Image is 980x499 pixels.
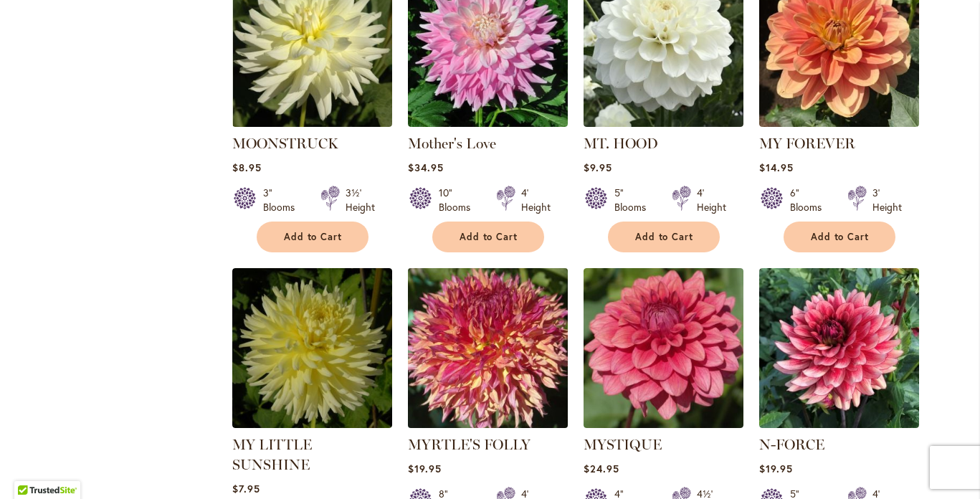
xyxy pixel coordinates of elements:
[614,186,655,214] div: 5" Blooms
[232,135,338,152] a: MOONSTRUCK
[408,417,568,431] a: MYRTLE'S FOLLY
[759,135,855,152] a: MY FOREVER
[263,186,303,214] div: 3" Blooms
[232,116,392,130] a: MOONSTRUCK
[759,268,919,428] img: N-FORCE
[232,436,312,473] a: MY LITTLE SUNSHINE
[432,222,544,252] button: Add to Cart
[404,265,571,432] img: MYRTLE'S FOLLY
[697,186,726,214] div: 4' Height
[790,186,830,214] div: 6" Blooms
[759,462,793,475] span: $19.95
[584,436,662,453] a: MYSTIQUE
[759,417,919,431] a: N-FORCE
[635,231,694,243] span: Add to Cart
[584,135,658,152] a: MT. HOOD
[232,161,262,174] span: $8.95
[232,482,260,495] span: $7.95
[784,222,895,252] button: Add to Cart
[439,186,479,214] div: 10" Blooms
[11,448,51,488] iframe: Launch Accessibility Center
[284,231,343,243] span: Add to Cart
[759,116,919,130] a: MY FOREVER
[584,268,743,428] img: MYSTIQUE
[584,116,743,130] a: MT. HOOD
[408,161,444,174] span: $34.95
[584,417,743,431] a: MYSTIQUE
[460,231,518,243] span: Add to Cart
[408,135,496,152] a: Mother's Love
[584,161,612,174] span: $9.95
[232,417,392,431] a: MY LITTLE SUNSHINE
[232,268,392,428] img: MY LITTLE SUNSHINE
[346,186,375,214] div: 3½' Height
[872,186,902,214] div: 3' Height
[408,436,531,453] a: MYRTLE'S FOLLY
[608,222,720,252] button: Add to Cart
[408,116,568,130] a: Mother's Love
[759,161,794,174] span: $14.95
[521,186,551,214] div: 4' Height
[408,462,442,475] span: $19.95
[257,222,368,252] button: Add to Cart
[811,231,870,243] span: Add to Cart
[759,436,824,453] a: N-FORCE
[584,462,619,475] span: $24.95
